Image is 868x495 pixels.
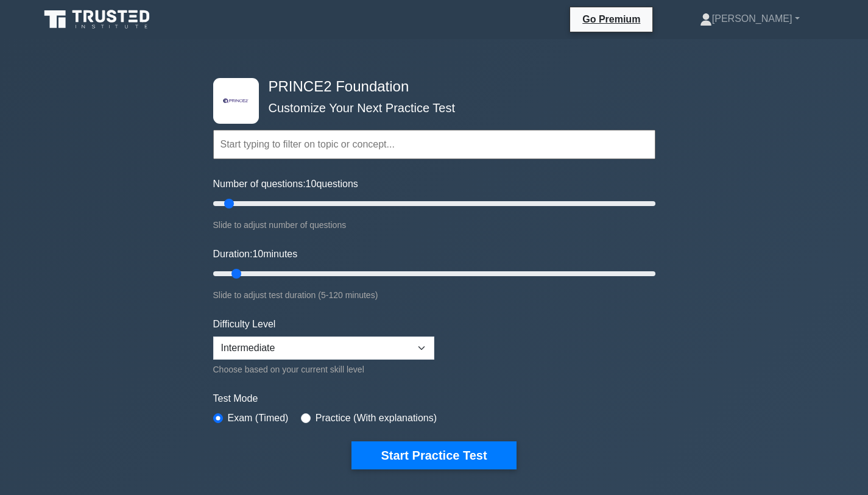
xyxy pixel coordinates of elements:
span: 10 [252,249,263,259]
input: Start typing to filter on topic or concept... [213,130,655,159]
label: Exam (Timed) [228,411,289,426]
label: Number of questions: questions [213,177,358,191]
div: Choose based on your current skill level [213,362,434,377]
a: Go Premium [575,12,647,27]
button: Start Practice Test [351,441,516,469]
label: Test Mode [213,391,655,406]
div: Slide to adjust number of questions [213,218,655,232]
label: Practice (With explanations) [316,411,437,426]
label: Difficulty Level [213,317,276,332]
span: 10 [306,179,317,189]
div: Slide to adjust test duration (5-120 minutes) [213,288,655,302]
h4: PRINCE2 Foundation [264,78,596,96]
label: Duration: minutes [213,247,298,262]
a: [PERSON_NAME] [671,7,829,31]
